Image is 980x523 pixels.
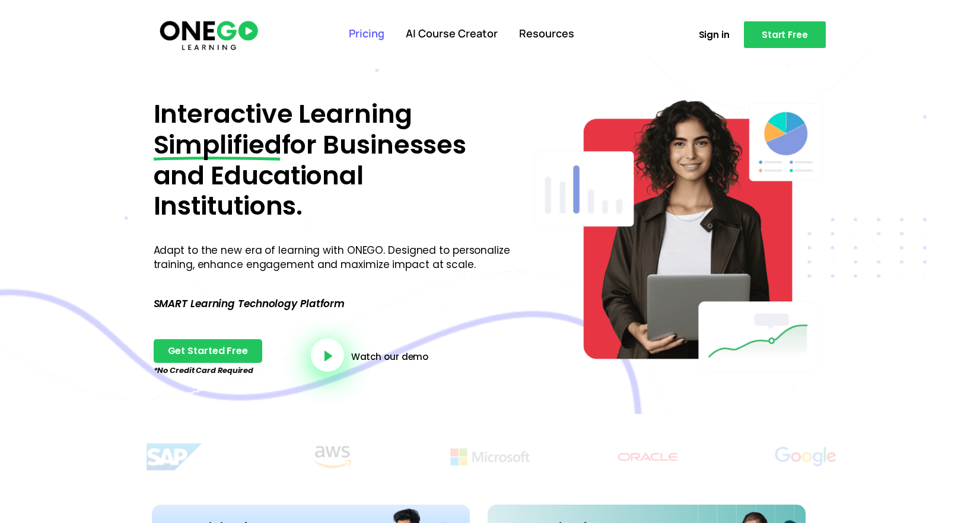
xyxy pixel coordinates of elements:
[168,346,248,356] span: Get Started Free
[311,339,344,372] a: video-button
[110,440,238,474] img: Title
[426,440,554,474] img: Title
[268,440,396,474] img: Title
[744,21,826,48] a: Start Free
[154,96,412,132] span: Interactive Learning
[338,18,395,49] a: Pricing
[154,339,262,363] a: Get Started Free
[508,18,585,49] a: Resources
[154,130,282,161] span: Simplified
[685,23,744,46] a: Sign in
[699,30,730,39] span: Sign in
[154,304,513,304] p: SMART Learning Technology Platform
[742,440,870,474] img: Title
[395,18,508,49] a: AI Course Creator
[351,352,429,361] a: Watch our demo
[762,30,808,39] span: Start Free
[584,440,712,474] img: Title
[154,127,467,224] span: for Businesses and Educational Institutions.
[154,365,254,376] em: *No Credit Card Required
[154,244,513,272] p: Adapt to the new era of learning with ONEGO. Designed to personalize training, enhance engagement...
